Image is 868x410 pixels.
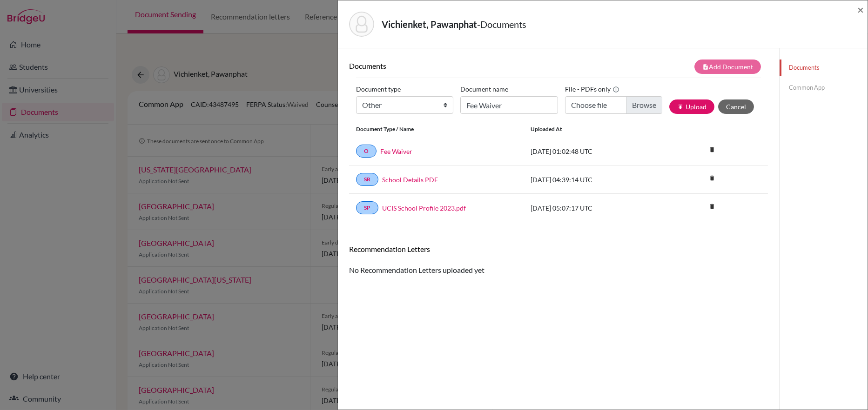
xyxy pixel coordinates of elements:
[705,172,719,185] a: delete
[382,19,477,30] strong: Vichienket, Pawanphat
[705,143,719,157] i: delete
[524,146,663,156] div: [DATE] 01:02:48 UTC
[524,175,663,185] div: [DATE] 04:39:14 UTC
[382,203,466,213] a: UCIS School Profile 2023.pdf
[349,245,768,253] h6: Recommendation Letters
[382,175,438,185] a: School Details PDF
[349,61,558,70] h6: Documents
[705,144,719,157] a: delete
[524,203,663,213] div: [DATE] 05:07:17 UTC
[677,104,684,110] i: publish
[702,64,709,70] i: note_add
[356,201,378,214] a: SP
[460,82,508,96] label: Document name
[705,171,719,185] i: delete
[565,82,619,96] label: File - PDFs only
[669,99,714,114] button: publishUpload
[349,245,768,276] div: No Recommendation Letters uploaded yet
[694,60,761,74] button: note_addAdd Document
[356,145,377,158] a: O
[780,79,868,96] a: Common App
[477,19,526,30] span: - Documents
[718,99,754,114] button: Cancel
[705,201,719,213] a: delete
[356,82,401,96] label: Document type
[349,125,524,133] div: Document Type / Name
[857,4,864,15] button: Close
[705,199,719,213] i: delete
[524,125,663,133] div: Uploaded at
[780,60,868,76] a: Documents
[857,3,864,16] span: ×
[380,146,412,156] a: Fee Waiver
[356,173,378,186] a: SR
